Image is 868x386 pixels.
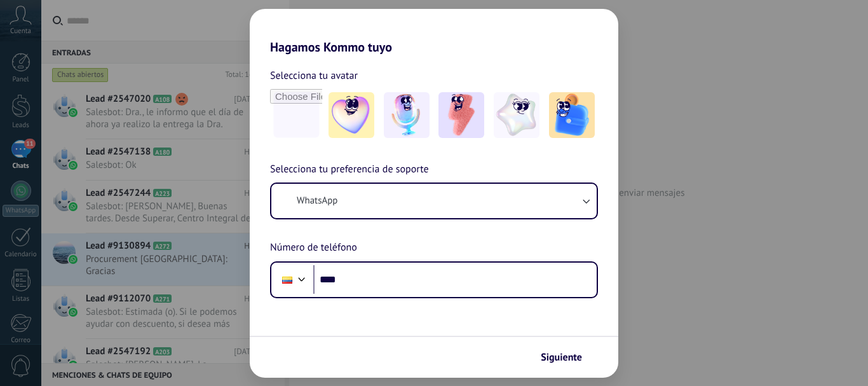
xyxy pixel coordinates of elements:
div: Ecuador: + 593 [275,266,299,293]
span: Selecciona tu avatar [270,67,358,84]
img: -2.jpeg [384,92,430,138]
img: -1.jpeg [329,92,374,138]
h2: Hagamos Kommo tuyo [250,9,618,55]
button: Siguiente [535,347,599,368]
img: -5.jpeg [549,92,595,138]
button: WhatsApp [271,184,597,218]
span: WhatsApp [297,195,337,207]
span: Número de teléfono [270,240,357,256]
span: Siguiente [541,353,582,362]
span: Selecciona tu preferencia de soporte [270,162,429,178]
img: -4.jpeg [494,92,539,138]
img: -3.jpeg [438,92,484,138]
